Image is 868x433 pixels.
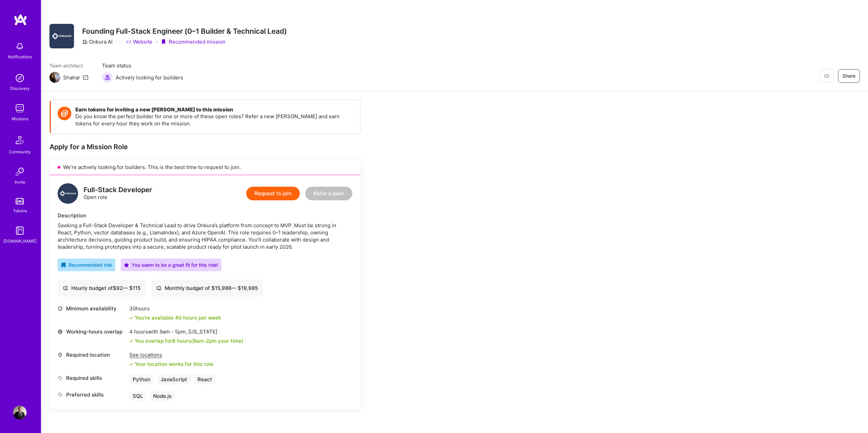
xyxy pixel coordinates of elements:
[305,187,352,200] button: Refer a peer
[58,329,63,334] i: icon World
[15,179,25,186] div: Invite
[129,314,221,321] div: You're available 40 hours per week
[157,374,191,384] div: JavaScript
[63,285,68,291] i: icon Cash
[102,72,113,83] img: Actively looking for builders
[129,316,133,320] i: icon Check
[124,261,218,268] div: You seem to be a great fit for this role!
[75,107,353,113] h4: Earn tokens for inviting a new [PERSON_NAME] to this mission
[129,328,244,335] div: 4 hours with [US_STATE]
[84,186,152,201] div: Open role
[116,74,183,81] span: Actively looking for builders
[58,352,63,357] i: icon Location
[842,73,855,79] span: Share
[83,75,88,80] i: icon Mail
[58,328,126,335] div: Working-hours overlap
[13,40,27,53] img: bell
[61,261,112,268] div: Recommended role
[156,38,157,45] div: ·
[75,113,353,127] p: Do you know the perfect builder for one or more of these open roles? Refer a new [PERSON_NAME] an...
[12,115,28,122] div: Missions
[49,24,74,48] img: Company Logo
[102,62,183,69] span: Team status
[63,284,141,292] div: Hourly budget of $ 92 — $ 115
[58,212,352,219] div: Description
[49,142,361,151] div: Apply for a Mission Role
[824,73,829,79] i: icon EyeClosed
[16,198,24,204] img: tokens
[129,360,214,368] div: Your location works for this role
[49,72,60,83] img: Team Architect
[838,69,860,83] button: Share
[14,14,27,26] img: logo
[135,337,244,344] div: You overlap for 6 hours ( your time)
[126,38,152,45] a: Website
[13,224,27,237] img: guide book
[13,406,27,419] img: User Avatar
[84,186,152,194] div: Full-Stack Developer
[82,27,287,35] h3: Founding Full-Stack Engineer (0–1 Builder & Technical Lead)
[13,71,27,85] img: discovery
[124,263,129,267] i: icon PurpleStar
[58,305,126,312] div: Minimum availability
[49,62,88,69] span: Team architect
[13,102,27,115] img: teamwork
[156,284,258,292] div: Monthly budget of $ 15,988 — $ 19,985
[11,406,28,419] a: User Avatar
[58,306,63,311] i: icon Clock
[161,39,166,45] i: icon PurpleRibbon
[129,374,154,384] div: Python
[12,132,28,148] img: Community
[13,207,27,214] div: Tokens
[63,74,80,81] div: Shahar
[129,339,133,343] i: icon Check
[129,391,146,401] div: SQL
[58,374,126,382] div: Required skills
[129,351,214,358] div: See locations
[61,263,66,267] i: icon RecommendedBadge
[58,392,63,397] i: icon Tag
[129,362,133,366] i: icon Check
[8,53,32,60] div: Notifications
[82,38,113,45] div: Onkura AI
[58,107,71,120] img: Token icon
[58,391,126,398] div: Preferred skills
[158,328,188,335] span: 9am - 5pm ,
[161,38,225,45] div: Recommended mission
[9,148,31,155] div: Community
[58,222,352,250] div: Seeking a Full-Stack Developer & Technical Lead to drive Onkura’s platform from concept to MVP. M...
[58,183,78,204] img: logo
[49,159,361,175] div: We’re actively looking for builders. This is the best time to request to join.
[194,374,216,384] div: React
[3,237,36,245] div: [DOMAIN_NAME]
[10,85,30,92] div: Discovery
[150,391,175,401] div: Node.js
[129,305,221,312] div: 30 hours
[82,39,88,45] i: icon CompanyGray
[58,375,63,381] i: icon Tag
[246,187,300,200] button: Request to join
[193,338,217,344] span: 8am - 2pm
[156,285,161,291] i: icon Cash
[13,165,27,179] img: Invite
[58,351,126,358] div: Required location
